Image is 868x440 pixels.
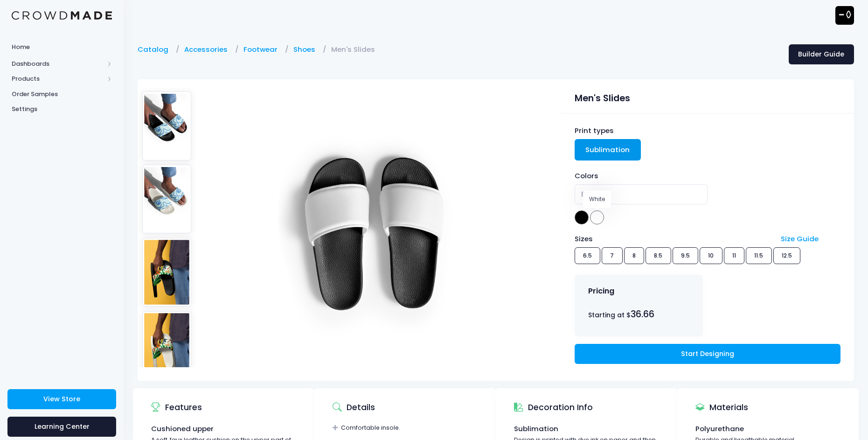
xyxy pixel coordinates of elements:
div: Men's Slides [575,87,840,105]
div: Features [151,394,202,421]
span: 36.66 [631,308,654,321]
span: Learning Center [35,422,90,431]
div: Starting at $ [588,307,689,321]
span: View Store [43,394,80,404]
span: Settings [12,105,112,114]
a: Builder Guide [789,44,854,64]
a: Sublimation [575,139,641,161]
a: Size Guide [781,234,819,244]
a: Accessories [184,44,232,55]
div: White [583,190,611,208]
div: Details [333,394,375,421]
div: Print types [575,126,840,136]
img: User [835,6,854,25]
span: Black [575,184,708,204]
div: Sublimation [514,424,659,434]
span: Order Samples [12,90,112,99]
span: Dashboards [12,59,104,69]
div: Sizes [570,234,776,244]
div: Materials [695,394,748,421]
div: Polyurethane [695,424,840,434]
a: Shoes [293,44,320,55]
a: Learning Center [7,417,116,437]
div: Colors [575,171,840,181]
div: Decoration Info [514,394,593,421]
span: Black [581,189,600,199]
img: Logo [12,11,112,20]
a: View Store [7,389,116,409]
a: Men's Slides [331,44,380,55]
a: Catalog [138,44,173,55]
a: Start Designing [575,344,840,364]
span: Home [12,42,112,52]
div: Cushioned upper [151,424,296,434]
h4: Pricing [588,286,614,296]
a: Footwear [243,44,282,55]
span: Products [12,74,104,84]
div: Comfortable insole. [333,424,478,433]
